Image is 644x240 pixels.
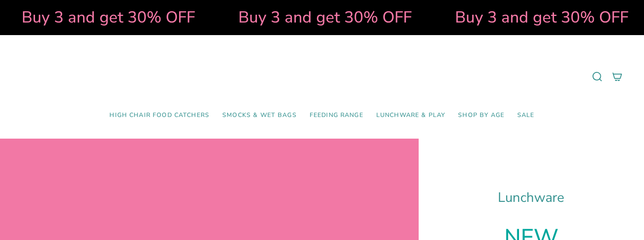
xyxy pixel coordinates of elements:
a: Mumma’s Little Helpers [247,48,397,105]
span: High Chair Food Catchers [109,112,209,119]
span: Shop by Age [458,112,504,119]
a: High Chair Food Catchers [103,105,216,126]
strong: Buy 3 and get 30% OFF [14,6,187,28]
a: Lunchware & Play [370,105,452,126]
a: SALE [511,105,541,126]
span: Feeding Range [310,112,363,119]
span: Lunchware & Play [376,112,445,119]
span: SALE [517,112,535,119]
a: Smocks & Wet Bags [216,105,303,126]
span: Smocks & Wet Bags [222,112,297,119]
a: Shop by Age [452,105,511,126]
strong: Buy 3 and get 30% OFF [231,6,404,28]
h1: Lunchware [440,190,622,206]
strong: Buy 3 and get 30% OFF [447,6,621,28]
a: Feeding Range [303,105,370,126]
